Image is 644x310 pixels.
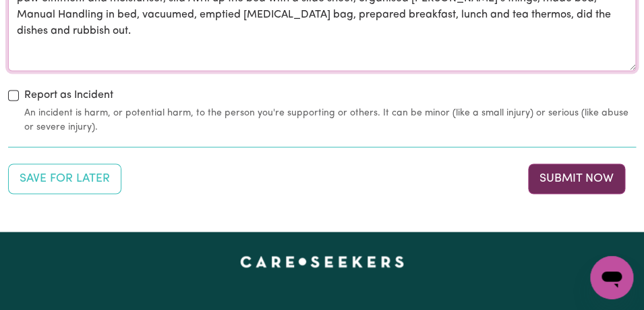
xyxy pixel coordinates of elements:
button: Save your job report [8,163,121,193]
button: Submit your job report [528,163,625,193]
a: Careseekers home page [240,256,404,267]
small: An incident is harm, or potential harm, to the person you're supporting or others. It can be mino... [24,106,636,134]
label: Report as Incident [24,87,113,103]
iframe: Button to launch messaging window [590,256,633,299]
